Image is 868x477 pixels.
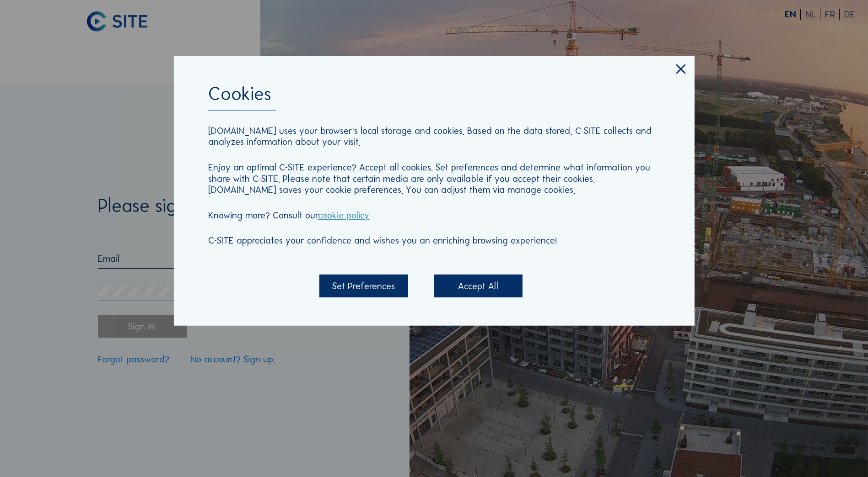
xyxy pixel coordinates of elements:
div: Set Preferences [319,275,408,297]
a: cookie policy [318,209,369,220]
p: [DOMAIN_NAME] uses your browser's local storage and cookies. Based on the data stored, C-SITE col... [208,125,659,148]
div: Cookies [208,85,659,110]
p: Knowing more? Consult our [208,209,659,220]
p: C-SITE appreciates your confidence and wishes you an enriching browsing experience! [208,235,659,246]
div: Accept All [434,275,523,297]
p: Enjoy an optimal C-SITE experience? Accept all cookies. Set preferences and determine what inform... [208,162,659,195]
